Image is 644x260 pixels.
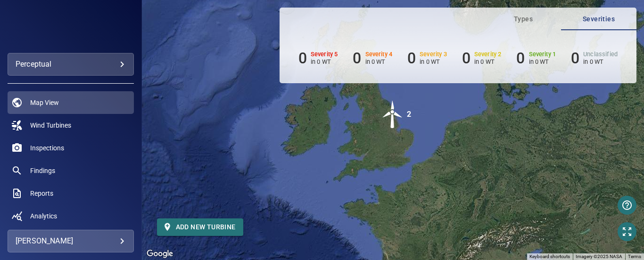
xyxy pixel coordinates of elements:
a: Terms (opens in new tab) [628,254,641,259]
li: Severity 4 [353,49,392,67]
span: Findings [30,166,55,175]
h6: 0 [516,49,525,67]
h6: Severity 3 [420,51,447,58]
img: Google [144,248,175,260]
p: in 0 WT [365,58,393,65]
li: Severity 5 [298,49,338,67]
li: Severity 2 [462,49,502,67]
a: reports noActive [8,182,134,205]
p: in 0 WT [311,58,338,65]
span: Imagery ©2025 NASA [576,254,622,259]
a: map active [8,91,134,114]
img: perceptual-logo [44,24,97,33]
span: Map View [30,98,59,107]
h6: 0 [298,49,307,67]
a: findings noActive [8,159,134,182]
div: [PERSON_NAME] [16,234,126,249]
button: Keyboard shortcuts [529,253,570,260]
span: Wind Turbines [30,121,71,130]
li: Severity Unclassified [571,49,618,67]
span: Inspections [30,143,64,153]
p: in 0 WT [474,58,502,65]
gmp-advanced-marker: 2 [379,100,407,130]
span: Types [491,13,555,25]
a: Open this area in Google Maps (opens a new window) [144,248,175,260]
li: Severity 1 [516,49,556,67]
p: in 0 WT [420,58,447,65]
h6: Severity 5 [311,51,338,58]
div: perceptual [16,57,126,72]
li: Severity 3 [407,49,447,67]
span: Reports [30,189,53,198]
div: perceptual [8,53,134,76]
span: Add new turbine [165,221,236,233]
h6: Severity 4 [365,51,393,58]
h6: 0 [407,49,416,67]
a: windturbines noActive [8,114,134,137]
p: in 0 WT [529,58,556,65]
h6: Severity 1 [529,51,556,58]
h6: Severity 2 [474,51,502,58]
h6: 0 [462,49,471,67]
h6: 0 [353,49,361,67]
a: inspections noActive [8,137,134,159]
button: Add new turbine [157,218,243,236]
div: 2 [407,100,411,129]
p: in 0 WT [583,58,618,65]
span: Analytics [30,211,57,221]
a: analytics noActive [8,205,134,227]
img: windFarmIcon.svg [379,100,407,129]
h6: Unclassified [583,51,618,58]
span: Severities [567,13,631,25]
h6: 0 [571,49,579,67]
